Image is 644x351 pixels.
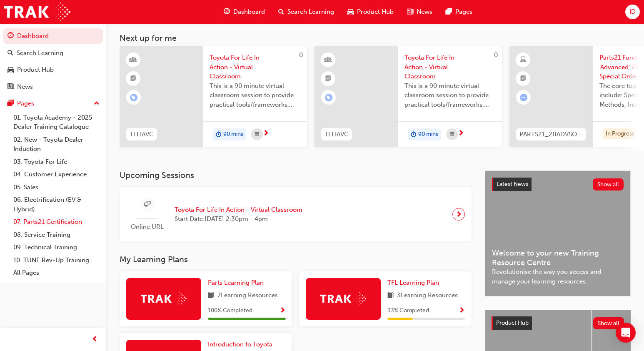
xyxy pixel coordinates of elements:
a: 05. Sales [10,181,103,194]
span: Search Learning [287,7,334,17]
div: Search Learning [17,48,63,58]
a: 09. Technical Training [10,241,103,254]
img: Trak [4,3,70,21]
button: Pages [3,96,103,111]
span: 7 Learning Resources [217,291,278,301]
span: booktick-icon [325,73,331,84]
span: Parts Learning Plan [208,279,264,286]
span: Show Progress [280,307,286,315]
h3: Upcoming Sessions [120,170,472,180]
span: pages-icon [446,7,452,17]
span: Latest News [497,181,528,188]
a: TFL Learning Plan [387,278,442,288]
a: 06. Electrification (EV & Hybrid) [10,193,103,216]
button: Show all [593,317,624,329]
span: TFLIAVC [324,130,349,139]
a: Search Learning [3,45,103,61]
a: 07. Parts21 Certification [10,216,103,228]
span: Toyota For Life In Action - Virtual Classroom [175,205,302,215]
a: search-iconSearch Learning [272,3,341,20]
span: ID [629,7,636,17]
span: 0 [299,51,303,59]
span: Online URL [126,222,168,232]
h3: My Learning Plans [120,255,472,264]
span: Pages [455,7,472,17]
a: 08. Service Training [10,228,103,241]
a: pages-iconPages [439,3,479,20]
span: duration-icon [411,129,417,140]
span: Toyota For Life In Action - Virtual Classroom [404,53,495,81]
span: duration-icon [216,129,222,140]
span: Dashboard [233,7,265,17]
button: ID [625,5,640,19]
span: prev-icon [92,334,98,345]
span: 90 mins [418,130,438,139]
span: learningRecordVerb_ATTEMPT-icon [520,94,527,101]
span: 33 % Completed [387,306,429,316]
span: 0 [494,51,498,59]
button: DashboardSearch LearningProduct HubNews [3,27,103,96]
a: 04. Customer Experience [10,168,103,181]
a: Dashboard [3,28,103,44]
span: learningResourceType_INSTRUCTOR_LED-icon [325,55,331,65]
span: sessionType_ONLINE_URL-icon [144,199,150,210]
span: learningResourceType_ELEARNING-icon [520,55,526,65]
span: learningResourceType_INSTRUCTOR_LED-icon [130,55,136,65]
span: News [417,7,432,17]
div: Pages [17,99,34,108]
span: Product Hub [357,7,394,17]
a: Parts Learning Plan [208,278,267,288]
span: search-icon [278,7,284,17]
span: news-icon [407,7,413,17]
a: 01. Toyota Academy - 2025 Dealer Training Catalogue [10,111,103,133]
span: Product Hub [496,319,529,326]
span: PARTS21_2BADVSO_0522_EL [519,130,583,139]
span: next-icon [263,130,269,138]
a: 0TFLIAVCToyota For Life In Action - Virtual ClassroomThis is a 90 minute virtual classroom sessio... [120,46,307,147]
a: Online URLToyota For Life In Action - Virtual ClassroomStart Date:[DATE] 2:30pm - 4pm [126,194,465,235]
span: Revolutionise the way you access and manage your learning resources. [492,267,624,286]
span: Toyota For Life In Action - Virtual Classroom [210,53,300,81]
button: Show all [593,178,624,191]
div: Product Hub [17,65,54,75]
span: Show Progress [459,307,465,315]
div: Open Intercom Messenger [616,323,636,343]
span: book-icon [387,291,394,301]
a: 0TFLIAVCToyota For Life In Action - Virtual ClassroomThis is a 90 minute virtual classroom sessio... [315,46,502,147]
span: booktick-icon [520,73,526,84]
a: Latest NewsShow allWelcome to your new Training Resource CentreRevolutionise the way you access a... [485,170,631,296]
div: In Progress [603,128,637,140]
span: up-icon [94,98,100,109]
h3: Next up for me [106,33,644,43]
span: next-icon [456,208,462,220]
a: All Pages [10,266,103,279]
span: calendar-icon [450,129,454,140]
span: booktick-icon [130,73,136,84]
span: news-icon [7,83,14,91]
span: 90 mins [223,130,243,139]
span: This is a 90 minute virtual classroom session to provide practical tools/frameworks, behaviours a... [210,81,300,110]
button: Show Progress [280,306,286,316]
button: Show Progress [459,306,465,316]
a: news-iconNews [400,3,439,20]
img: Trak [141,292,187,305]
a: 02. New - Toyota Dealer Induction [10,133,103,155]
span: next-icon [458,130,464,138]
a: Product HubShow all [492,316,624,330]
a: News [3,79,103,95]
a: Product Hub [3,62,103,78]
span: Start Date: [DATE] 2:30pm - 4pm [175,214,302,224]
span: TFL Learning Plan [387,279,439,286]
span: car-icon [7,66,14,74]
span: learningRecordVerb_ENROLL-icon [325,94,332,101]
a: 10. TUNE Rev-Up Training [10,254,103,267]
span: learningRecordVerb_ENROLL-icon [130,94,137,101]
span: guage-icon [7,33,14,40]
span: search-icon [7,50,13,57]
span: 3 Learning Resources [397,291,458,301]
span: Welcome to your new Training Resource Centre [492,248,624,267]
a: car-iconProduct Hub [341,3,400,20]
span: calendar-icon [255,129,259,140]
